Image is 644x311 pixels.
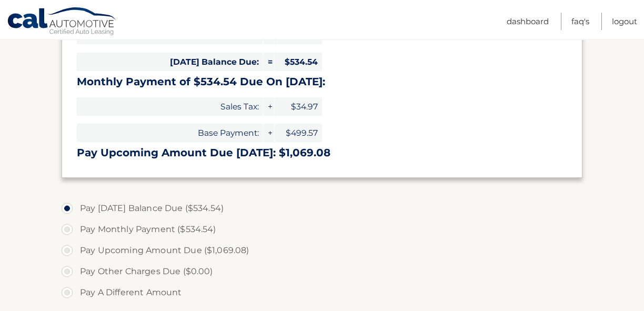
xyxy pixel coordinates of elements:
span: = [264,53,274,71]
label: Pay Other Charges Due ($0.00) [62,261,582,282]
span: + [264,97,274,116]
h3: Pay Upcoming Amount Due [DATE]: $1,069.08 [77,146,567,159]
span: Base Payment: [77,124,263,142]
a: Logout [612,13,637,30]
span: + [264,124,274,142]
span: Sales Tax: [77,97,263,116]
a: Dashboard [507,13,549,30]
span: [DATE] Balance Due: [77,53,263,71]
a: FAQ's [571,13,589,30]
h3: Monthly Payment of $534.54 Due On [DATE]: [77,75,567,88]
span: $534.54 [275,53,322,71]
a: Cal Automotive [7,7,117,37]
label: Pay Upcoming Amount Due ($1,069.08) [62,240,582,261]
span: $34.97 [275,97,322,116]
label: Pay A Different Amount [62,282,582,303]
label: Pay [DATE] Balance Due ($534.54) [62,198,582,219]
span: $499.57 [275,124,322,142]
label: Pay Monthly Payment ($534.54) [62,219,582,240]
